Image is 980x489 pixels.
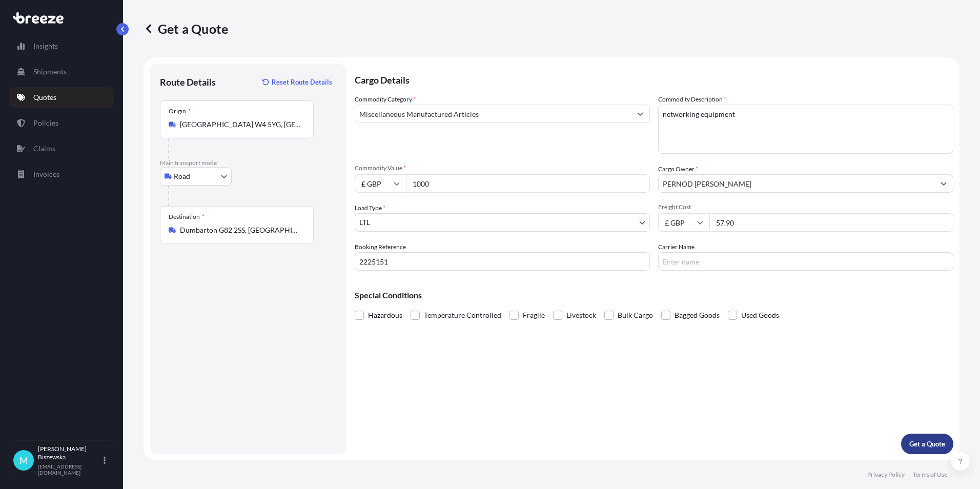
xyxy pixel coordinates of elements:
p: Get a Quote [144,21,228,37]
p: Main transport mode [160,159,336,167]
a: Claims [9,138,114,159]
label: Booking Reference [355,242,406,252]
span: Fragile [523,308,545,323]
a: Invoices [9,164,114,185]
span: LTL [359,217,370,228]
input: Full name [659,174,934,193]
span: Commodity Value [355,164,650,172]
p: Claims [33,144,55,154]
p: Insights [33,41,58,51]
span: Temperature Controlled [424,308,501,323]
input: Type amount [406,174,650,193]
p: Get a Quote [909,439,945,449]
span: Load Type [355,203,385,213]
span: Hazardous [368,308,402,323]
a: Shipments [9,62,114,82]
a: Insights [9,36,114,56]
span: Road [174,171,190,181]
label: Cargo Owner [658,164,698,174]
p: Policies [33,118,58,128]
button: Select transport [160,167,232,186]
div: Destination [169,213,205,221]
button: Reset Route Details [257,74,336,90]
button: LTL [355,213,650,232]
label: Commodity Category [355,94,416,105]
a: Quotes [9,87,114,108]
button: Show suggestions [631,105,649,123]
input: Your internal reference [355,252,650,271]
a: Terms of Use [913,471,947,479]
p: Cargo Details [355,64,953,94]
span: Bagged Goods [675,308,720,323]
p: [PERSON_NAME] Biszewska [38,445,101,461]
p: Reset Route Details [272,77,332,87]
span: Used Goods [741,308,779,323]
input: Enter name [658,252,953,271]
p: Shipments [33,67,67,77]
input: Destination [180,225,301,235]
a: Privacy Policy [867,471,905,479]
button: Show suggestions [934,174,953,193]
input: Origin [180,119,301,130]
p: Quotes [33,92,56,103]
span: Bulk Cargo [618,308,653,323]
input: Enter amount [709,213,953,232]
label: Commodity Description [658,94,726,105]
p: Invoices [33,169,59,179]
span: M [19,455,28,465]
button: Get a Quote [901,434,953,454]
label: Carrier Name [658,242,695,252]
span: Freight Cost [658,203,953,211]
input: Select a commodity type [355,105,631,123]
div: Origin [169,107,191,115]
p: Special Conditions [355,291,953,299]
p: [EMAIL_ADDRESS][DOMAIN_NAME] [38,463,101,476]
p: Route Details [160,76,216,88]
span: Livestock [566,308,596,323]
a: Policies [9,113,114,133]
